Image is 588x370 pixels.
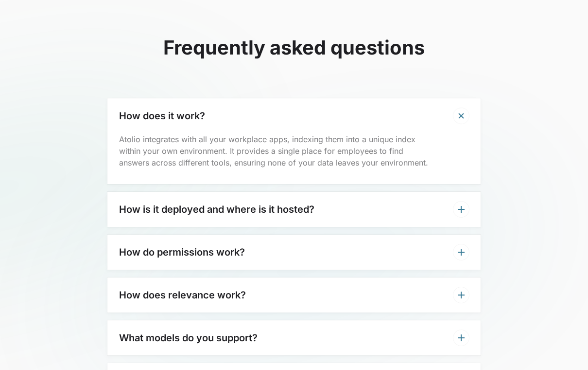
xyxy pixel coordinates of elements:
[119,247,245,259] h3: How do permissions work?
[119,111,205,122] h3: How does it work?
[107,37,481,60] h2: Frequently asked questions
[119,333,258,344] h3: What models do you support?
[119,290,246,301] h3: How does relevance work?
[119,204,314,216] h3: How is it deployed and where is it hosted?
[539,323,588,370] iframe: Chat Widget
[119,134,469,169] p: Atolio integrates with all your workplace apps, indexing them into a unique index within your own...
